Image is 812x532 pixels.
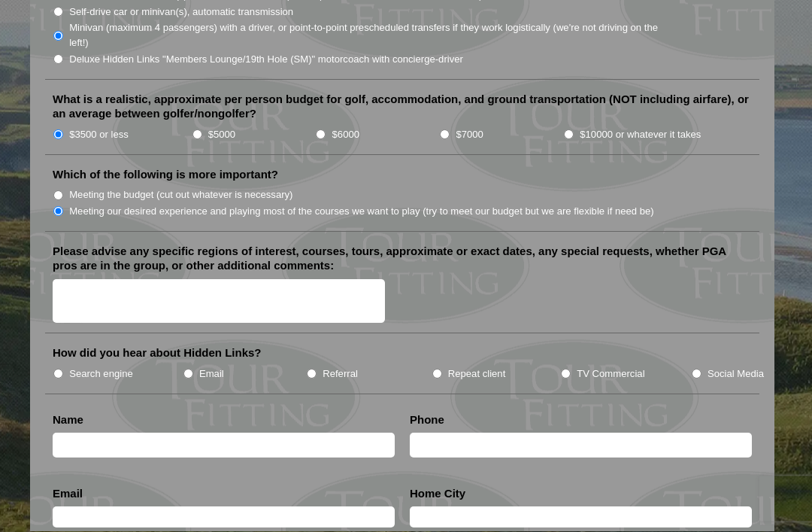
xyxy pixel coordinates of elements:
label: $10000 or whatever it takes [580,128,701,143]
label: Phone [410,413,444,428]
label: Minivan (maximum 4 passengers) with a driver, or point-to-point prescheduled transfers if they wo... [69,21,674,50]
label: Which of the following is more important? [53,168,278,183]
label: Meeting our desired experience and playing most of the courses we want to play (try to meet our b... [69,205,654,220]
label: How did you hear about Hidden Links? [53,346,262,361]
label: Repeat client [448,367,506,382]
label: $3500 or less [69,128,129,143]
label: $5000 [208,128,235,143]
label: Deluxe Hidden Links "Members Lounge/19th Hole (SM)" motorcoach with concierge-driver [69,53,463,68]
label: $6000 [332,128,359,143]
label: $7000 [456,128,483,143]
label: Social Media [707,367,764,382]
label: Self-drive car or minivan(s), automatic transmission [69,5,293,20]
label: Email [53,487,83,502]
label: Name [53,413,83,428]
label: What is a realistic, approximate per person budget for golf, accommodation, and ground transporta... [53,93,752,122]
label: TV Commercial [577,367,644,382]
label: Email [199,367,224,382]
label: Meeting the budget (cut out whatever is necessary) [69,188,292,203]
label: Referral [323,367,358,382]
label: Home City [410,487,465,502]
label: Search engine [69,367,133,382]
label: Please advise any specific regions of interest, courses, tours, approximate or exact dates, any s... [53,245,752,274]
